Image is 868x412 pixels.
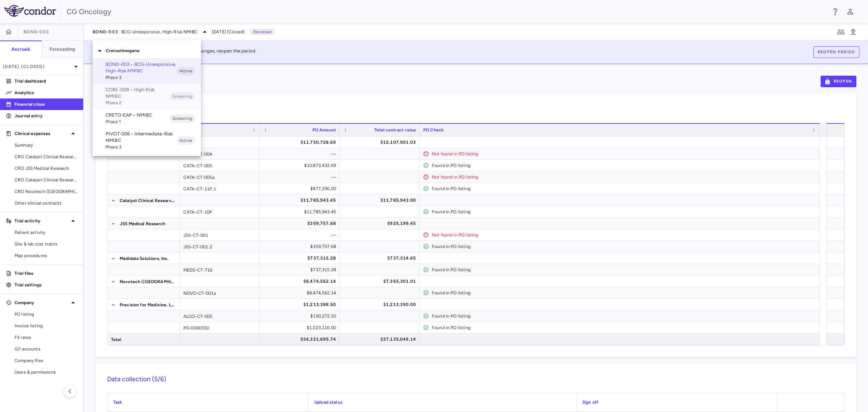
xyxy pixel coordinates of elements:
p: Cretostimogene [106,47,201,54]
span: Phase 3 [106,74,176,81]
p: BOND-003 • BCG-Unresponsive, High-Risk NMIBC [106,61,176,74]
div: CRETO-EAP • NMIBCPhase 1Screening [93,109,201,128]
span: Phase 3 [106,144,176,150]
span: Screening [169,115,195,122]
span: Screening [169,93,195,100]
p: CRETO-EAP • NMIBC [106,112,169,118]
span: Active [176,137,195,144]
p: CORE-008 • High-Risk NMIBC [106,87,169,100]
div: BOND-003 • BCG-Unresponsive, High-Risk NMIBCPhase 3Active [93,58,201,84]
span: Phase 1 [106,118,169,125]
div: CORE-008 • High-Risk NMIBCPhase 2Screening [93,84,201,109]
span: Active [176,68,195,74]
div: Cretostimogene [93,43,201,58]
p: PIVOT-006 • Intermediate-Risk NMIBC [106,131,176,144]
div: PIVOT-006 • Intermediate-Risk NMIBCPhase 3Active [93,128,201,153]
span: Phase 2 [106,100,169,106]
